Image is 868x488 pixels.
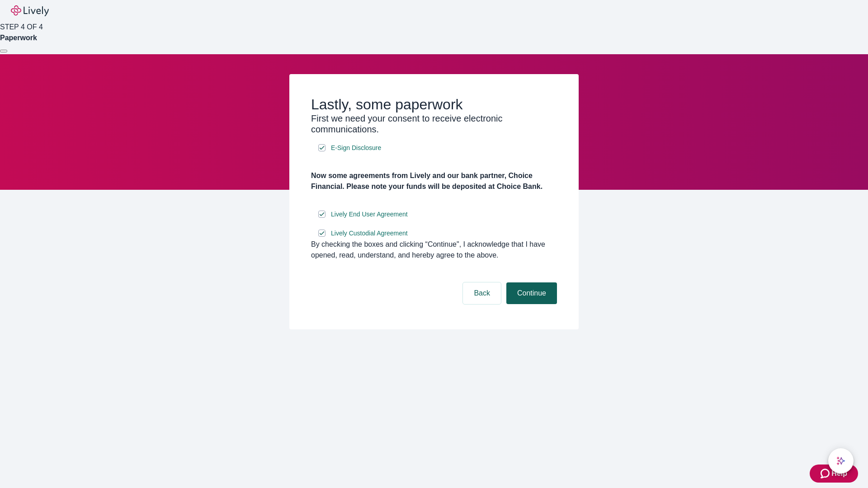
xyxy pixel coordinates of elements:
[311,113,557,135] h3: First we need your consent to receive electronic communications.
[331,143,381,153] span: E-Sign Disclosure
[329,209,410,220] a: e-sign disclosure document
[331,210,408,219] span: Lively End User Agreement
[331,229,408,238] span: Lively Custodial Agreement
[821,468,831,479] svg: Zendesk support icon
[11,5,49,16] img: Lively
[828,448,854,474] button: chat
[311,170,557,192] h4: Now some agreements from Lively and our bank partner, Choice Financial. Please note your funds wi...
[329,142,383,154] a: e-sign disclosure document
[311,239,557,261] div: By checking the boxes and clicking “Continue", I acknowledge that I have opened, read, understand...
[311,96,557,113] h2: Lastly, some paperwork
[831,468,847,479] span: Help
[463,282,501,304] button: Back
[810,465,858,483] button: Zendesk support iconHelp
[506,282,557,304] button: Continue
[329,228,410,239] a: e-sign disclosure document
[836,456,845,465] svg: Lively AI Assistant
